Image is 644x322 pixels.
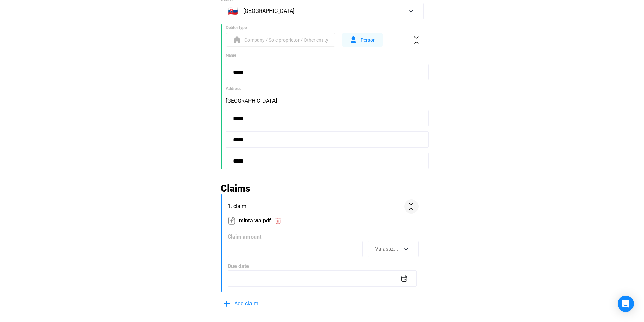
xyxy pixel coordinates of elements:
[271,214,285,228] button: trash-red
[228,217,236,225] img: upload-paper
[226,85,424,92] div: Address
[234,300,258,308] span: Add claim
[226,52,424,59] div: Name
[349,36,357,44] img: form-ind
[244,36,328,44] span: Company / Sole proprietor / Other entity
[226,24,424,31] div: Debtor type
[404,199,419,214] button: collapse
[221,3,424,19] button: 🇸🇰[GEOGRAPHIC_DATA]
[361,36,376,44] span: Person
[228,7,238,15] span: 🇸🇰
[368,241,419,257] button: Válassz...
[228,233,261,240] span: Claim amount
[228,263,249,269] span: Due date
[223,300,231,308] img: plus-blue
[409,33,424,47] button: collapse
[239,217,271,225] span: minta wa.pdf
[275,217,282,224] img: trash-red
[228,202,402,210] span: 1. claim
[400,274,408,283] button: calendar
[342,33,383,47] button: form-indPerson
[226,97,424,105] div: [GEOGRAPHIC_DATA]
[221,297,322,311] button: plus-blueAdd claim
[618,296,634,312] div: Open Intercom Messenger
[413,36,420,44] img: collapse
[408,203,415,210] img: collapse
[243,7,294,15] span: [GEOGRAPHIC_DATA]
[221,182,424,194] h2: Claims
[401,275,408,282] img: calendar
[226,33,335,47] button: form-orgCompany / Sole proprietor / Other entity
[233,36,241,44] img: form-org
[375,246,398,252] span: Válassz...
